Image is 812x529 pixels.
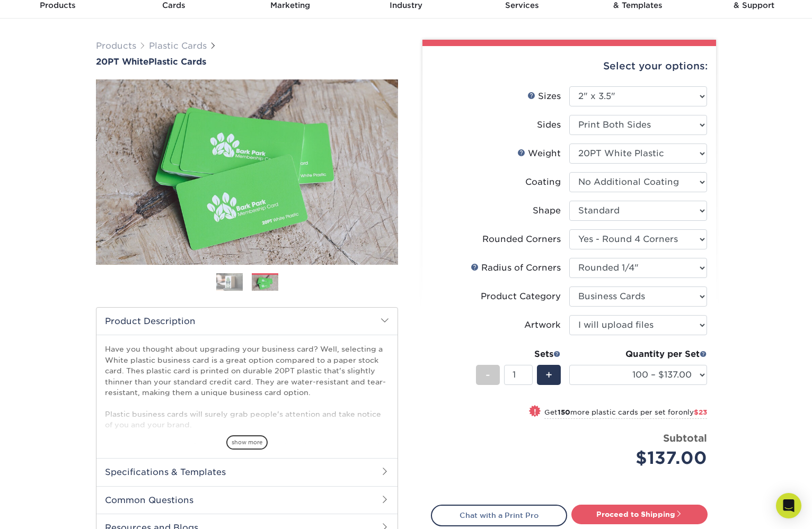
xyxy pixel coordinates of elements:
[571,505,708,524] a: Proceed to Shipping
[533,204,561,217] div: Shape
[524,319,561,331] div: Artwork
[149,41,207,51] a: Plastic Cards
[471,262,561,274] div: Radius of Corners
[96,57,398,67] a: 20PT WhitePlastic Cards
[577,445,707,471] div: $137.00
[96,68,398,276] img: 20PT White 02
[486,367,490,383] span: -
[678,408,707,416] span: only
[96,486,398,514] h2: Common Questions
[96,57,148,67] span: 20PT White
[545,367,552,383] span: +
[252,274,278,292] img: Plastic Cards 02
[96,458,398,486] h2: Specifications & Templates
[481,290,561,303] div: Product Category
[226,435,268,450] span: show more
[96,41,136,51] a: Products
[776,493,801,518] div: Open Intercom Messenger
[476,348,561,361] div: Sets
[527,90,561,103] div: Sizes
[569,348,707,361] div: Quantity per Set
[694,408,707,416] span: $23
[216,273,243,291] img: Plastic Cards 01
[96,57,398,67] h1: Plastic Cards
[534,406,536,417] span: !
[482,233,561,246] div: Rounded Corners
[525,176,561,189] div: Coating
[537,119,561,131] div: Sides
[96,308,398,335] h2: Product Description
[431,46,708,86] div: Select your options:
[431,505,567,526] a: Chat with a Print Pro
[558,408,570,416] strong: 150
[663,432,707,444] strong: Subtotal
[544,408,707,419] small: Get more plastic cards per set for
[517,147,561,160] div: Weight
